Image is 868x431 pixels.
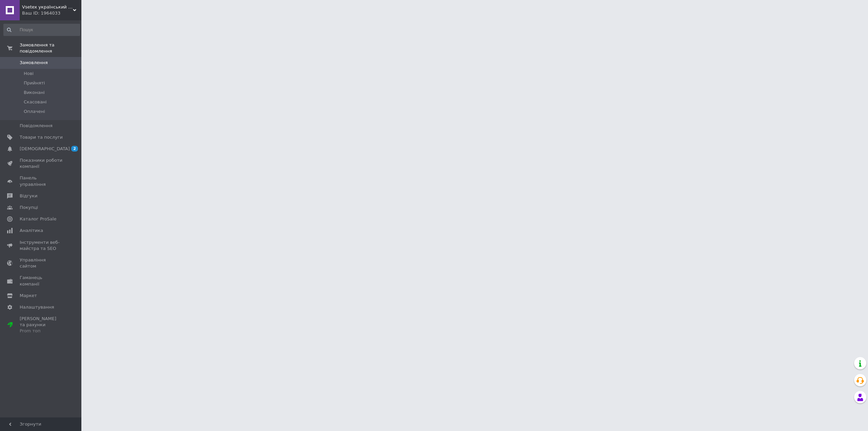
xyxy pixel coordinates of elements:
[20,42,81,54] span: Замовлення та повідомлення
[24,90,45,96] span: Виконані
[20,293,37,299] span: Маркет
[20,328,63,334] div: Prom топ
[20,146,70,152] span: [DEMOGRAPHIC_DATA]
[20,175,63,187] span: Панель управління
[24,109,45,115] span: Оплачені
[20,60,48,66] span: Замовлення
[20,275,63,287] span: Гаманець компанії
[20,123,53,129] span: Повідомлення
[24,71,34,77] span: Нові
[22,10,81,16] div: Ваш ID: 1964033
[20,216,56,222] span: Каталог ProSale
[20,239,63,252] span: Інструменти веб-майстра та SEO
[24,99,47,105] span: Скасовані
[20,228,43,234] span: Аналітика
[3,24,80,36] input: Пошук
[20,134,63,140] span: Товари та послуги
[20,193,37,199] span: Відгуки
[71,146,78,152] span: 2
[20,157,63,170] span: Показники роботи компанії
[20,257,63,269] span: Управління сайтом
[24,80,45,86] span: Прийняті
[20,316,63,334] span: [PERSON_NAME] та рахунки
[20,204,38,211] span: Покупці
[20,304,54,310] span: Налаштування
[22,4,73,10] span: Vsetex український виробник корпоративного одягу | Уніформи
